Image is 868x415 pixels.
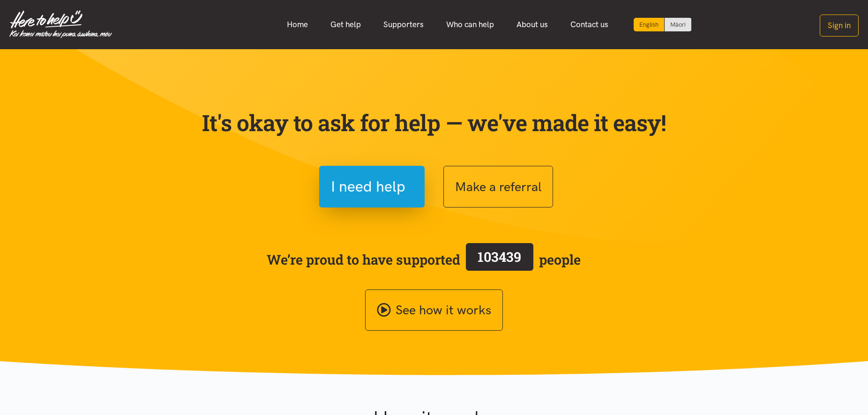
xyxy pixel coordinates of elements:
[331,175,405,199] span: I need help
[460,241,539,278] a: 103439
[435,15,505,35] a: Who can help
[372,15,435,35] a: Supporters
[443,166,553,207] button: Make a referral
[319,166,425,207] button: I need help
[820,15,859,37] button: Sign in
[267,241,581,278] span: We’re proud to have supported people
[559,15,620,35] a: Contact us
[276,15,319,35] a: Home
[634,18,692,31] div: Language toggle
[200,109,668,136] p: It's okay to ask for help — we've made it easy!
[505,15,559,35] a: About us
[319,15,372,35] a: Get help
[665,18,691,31] a: Switch to Te Reo Māori
[478,248,521,266] span: 103439
[634,18,665,31] div: Current language
[365,289,503,331] a: See how it works
[9,10,112,38] img: Home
